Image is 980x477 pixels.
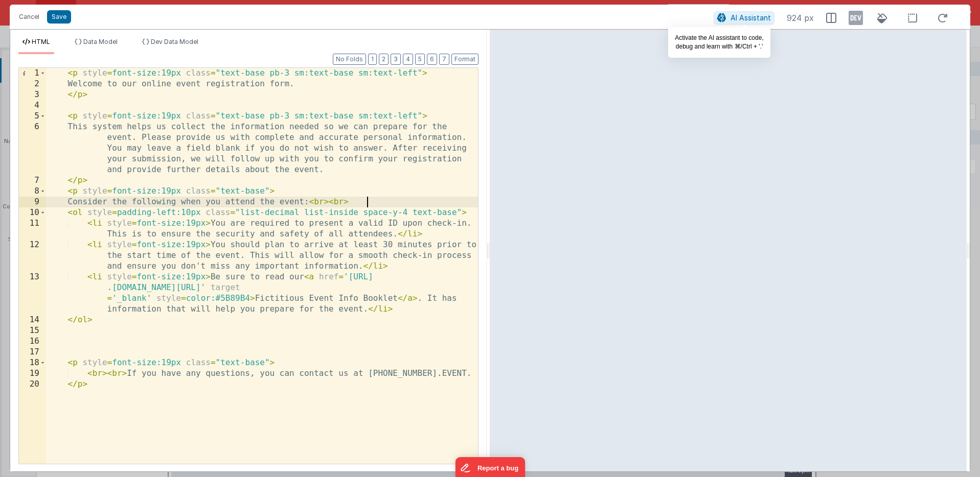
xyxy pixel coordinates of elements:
[391,54,401,65] button: 3
[427,54,437,65] button: 6
[19,347,46,357] div: 17
[19,207,46,218] div: 10
[439,54,449,65] button: 7
[19,325,46,336] div: 15
[47,10,71,23] button: Save
[19,315,46,325] div: 14
[19,89,46,100] div: 3
[403,54,413,65] button: 4
[19,111,46,122] div: 5
[19,122,46,175] div: 6
[19,336,46,347] div: 16
[415,54,425,65] button: 5
[19,379,46,390] div: 20
[19,368,46,379] div: 19
[19,175,46,186] div: 7
[787,12,814,24] span: 924 px
[19,79,46,89] div: 2
[731,13,771,22] span: AI Assistant
[333,54,366,65] button: No Folds
[379,54,389,65] button: 2
[19,218,46,240] div: 11
[19,186,46,197] div: 8
[19,100,46,111] div: 4
[14,10,44,24] button: Cancel
[668,27,770,58] div: Activate the AI assistant to code, debug and learn with ⌘/Ctrl + '.'
[32,38,50,45] span: HTML
[83,38,118,45] span: Data Model
[451,54,478,65] button: Format
[368,54,377,65] button: 1
[714,11,774,25] button: AI Assistant
[19,357,46,368] div: 18
[151,38,198,45] span: Dev Data Model
[19,68,46,79] div: 1
[19,197,46,207] div: 9
[19,272,46,315] div: 13
[19,240,46,272] div: 12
